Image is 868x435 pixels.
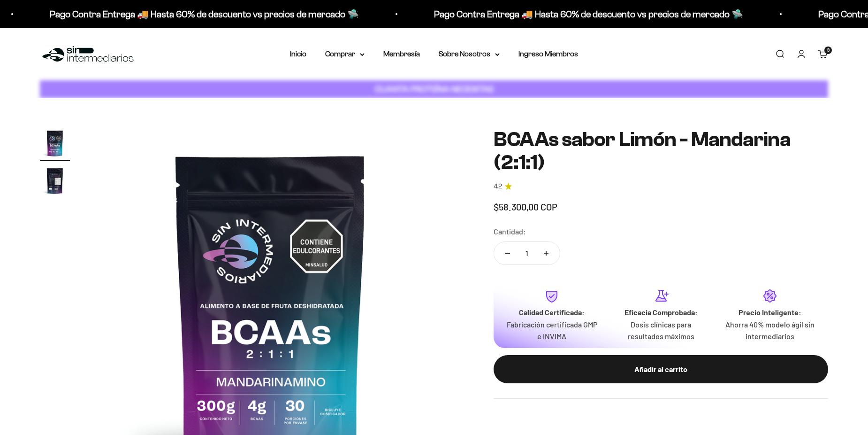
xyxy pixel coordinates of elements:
[47,7,356,22] p: Pago Contra Entrega 🚚 Hasta 60% de descuento vs precios de mercado 🛸
[40,128,70,158] img: BCAAs sabor Limón - Mandarina (2:1:1)
[494,181,828,192] a: 4.24.2 de 5.0 estrellas
[40,166,70,196] img: BCAAs sabor Limón - Mandarina (2:1:1)
[494,181,502,192] span: 4.2
[40,166,70,199] button: Ir al artículo 2
[494,128,828,174] h1: BCAAs sabor Limón - Mandarina (2:1:1)
[375,84,494,94] strong: CUANTA PROTEÍNA NECESITAS
[624,308,698,317] strong: Eficacia Comprobada:
[494,199,557,214] sale-price: $58.300,00 COP
[739,308,801,317] strong: Precio Inteligente:
[494,225,526,238] label: Cantidad:
[723,318,817,342] p: Ahorra 40% modelo ágil sin intermediarios
[290,50,306,58] a: Inicio
[383,50,420,58] a: Membresía
[614,318,708,342] p: Dosis clínicas para resultados máximos
[494,355,828,383] button: Añadir al carrito
[518,50,578,58] a: Ingreso Miembros
[533,242,560,264] button: Aumentar cantidad
[494,242,521,264] button: Reducir cantidad
[439,48,500,60] summary: Sobre Nosotros
[431,7,740,22] p: Pago Contra Entrega 🚚 Hasta 60% de descuento vs precios de mercado 🛸
[512,363,809,375] div: Añadir al carrito
[40,128,70,161] button: Ir al artículo 1
[827,48,830,53] span: 3
[505,318,599,342] p: Fabricación certificada GMP e INVIMA
[325,48,365,60] summary: Comprar
[519,308,585,317] strong: Calidad Certificada:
